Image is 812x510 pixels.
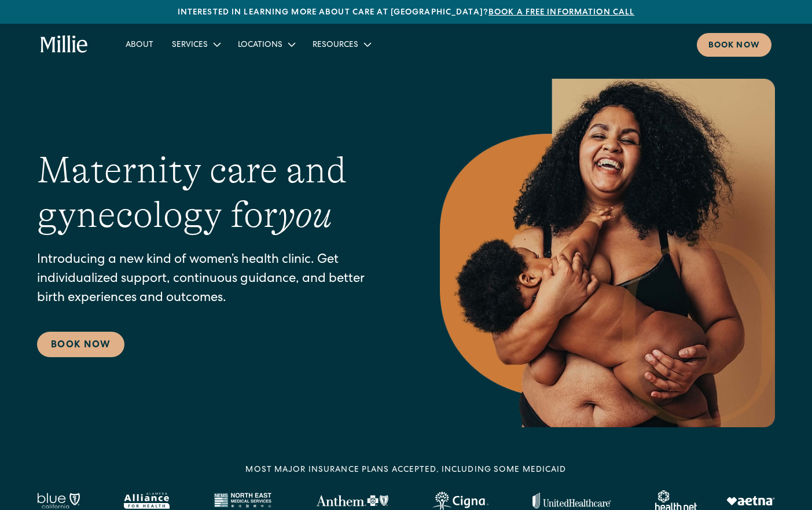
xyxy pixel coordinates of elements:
img: United Healthcare logo [532,493,611,509]
a: home [41,35,89,54]
div: Services [163,35,229,54]
div: Services [172,39,208,52]
img: Smiling mother with her baby in arms, celebrating body positivity and the nurturing bond of postp... [440,79,775,427]
img: Aetna logo [726,496,775,505]
img: Alameda Alliance logo [124,493,170,509]
p: Introducing a new kind of women’s health clinic. Get individualized support, continuous guidance,... [37,251,394,309]
div: Resources [303,35,379,54]
a: About [116,35,163,54]
h1: Maternity care and gynecology for [37,148,394,237]
div: Locations [238,39,282,52]
div: Resources [313,39,358,52]
div: Locations [229,35,303,54]
a: Book a free information call [488,9,634,17]
a: Book Now [37,332,124,357]
em: you [278,194,332,236]
div: Book now [708,40,760,52]
a: Book now [697,33,771,57]
img: Anthem Logo [316,495,388,507]
img: North East Medical Services logo [214,493,271,509]
img: Cigna logo [432,491,488,510]
img: Blue California logo [37,493,80,509]
div: MOST MAJOR INSURANCE PLANS ACCEPTED, INCLUDING some MEDICAID [245,464,566,476]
